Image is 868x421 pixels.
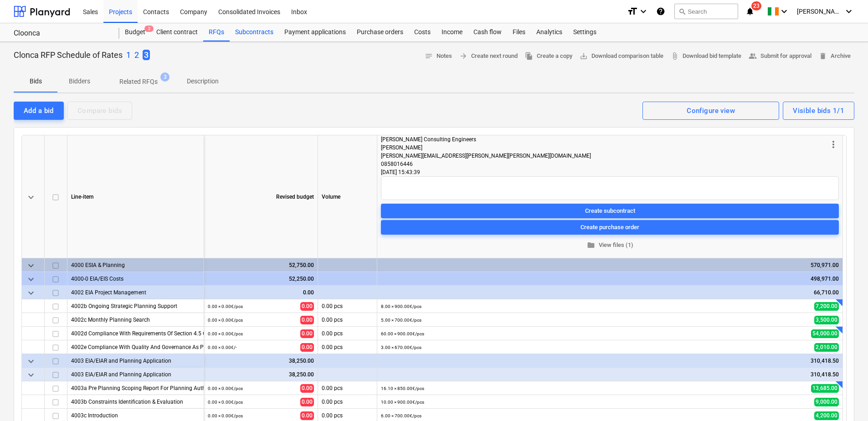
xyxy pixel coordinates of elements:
[819,52,827,60] span: delete
[119,77,158,87] p: Related RFQs
[230,23,279,41] a: Subcontracts
[71,313,200,326] div: 4002c Monthly Planning Search
[71,368,200,381] div: 4003 EIA/EIAR and Planning Application
[576,49,667,63] a: Download comparison table
[160,72,169,82] span: 3
[71,272,200,285] div: 4000-0 EIA/EIS Costs
[279,23,351,41] div: Payment applications
[71,340,200,354] div: 4002e Compliance With Quality And Governance As Per Rfp
[14,102,64,120] button: Add a bid
[819,51,851,62] span: Archive
[381,144,828,152] div: [PERSON_NAME]
[208,272,314,286] div: 52,250.00
[300,384,314,393] span: 0.00
[381,345,421,350] small: 3.00 × 670.00€ / pcs
[381,204,839,218] button: Create subcontract
[126,49,131,61] button: 1
[71,299,200,313] div: 4002b Ongoing Strategic Planning Support
[638,6,649,17] i: keyboard_arrow_down
[300,343,314,352] span: 0.00
[26,370,36,380] span: keyboard_arrow_down
[14,29,108,38] div: Cloonca
[521,49,576,63] button: Create a copy
[587,241,595,249] span: folder
[828,139,839,150] span: more_vert
[456,49,521,63] button: Create next round
[381,272,839,286] div: 498,971.00
[126,50,131,61] p: 1
[468,23,507,41] a: Cash flow
[381,160,828,168] div: 0858016446
[300,411,314,420] span: 0.00
[814,302,839,311] span: 7,200.00
[531,23,568,41] a: Analytics
[381,220,839,235] button: Create purchase order
[381,168,839,176] div: [DATE] 15:43:39
[208,318,243,323] small: 0.00 × 0.00€ / pcs
[300,316,314,324] span: 0.00
[351,23,409,41] a: Purchase orders
[381,331,424,336] small: 60.00 × 900.00€ / pcs
[525,52,533,60] span: file_copy
[71,395,200,408] div: 4003b Constraints Identification & Evaluation
[26,274,36,285] span: keyboard_arrow_down
[144,26,154,32] span: 2
[25,77,46,86] p: Bids
[134,50,139,61] p: 2
[749,51,812,62] span: Submit for approval
[318,327,377,340] div: 0.00 pcs
[568,23,602,41] div: Settings
[71,327,200,340] div: 4002d Compliance With Requirements Of Section 4.5 Of The RFP
[814,411,839,420] span: 4,200.00
[815,49,854,63] button: Archive
[300,329,314,338] span: 0.00
[204,135,318,258] div: Revised budget
[208,345,237,350] small: 0.00 × 0.00€ / -
[421,49,456,63] button: Notes
[822,377,868,421] iframe: Chat Widget
[300,302,314,311] span: 0.00
[580,51,663,62] span: Download comparison table
[674,4,738,19] button: Search
[811,384,839,393] span: 13,685.00
[783,102,854,120] button: Visible bids 1/1
[381,354,839,368] div: 310,418.50
[381,318,421,323] small: 5.00 × 700.00€ / pcs
[119,23,151,41] div: Budget
[436,23,468,41] a: Income
[642,102,779,120] button: Configure view
[187,77,219,86] p: Description
[71,354,200,367] div: 4003 EIA/EIAR and Planning Application
[745,6,755,17] i: notifications
[208,286,314,299] div: 0.00
[208,331,243,336] small: 0.00 × 0.00€ / pcs
[381,286,839,299] div: 66,710.00
[843,6,854,17] i: keyboard_arrow_down
[425,52,433,60] span: notes
[745,49,815,63] button: Submit for approval
[318,299,377,313] div: 0.00 pcs
[381,413,421,418] small: 6.00 × 700.00€ / pcs
[381,386,424,391] small: 16.10 × 850.00€ / pcs
[381,135,828,144] div: [PERSON_NAME] Consulting Engineers
[381,304,421,309] small: 8.00 × 900.00€ / pcs
[580,52,588,60] span: save_alt
[627,6,638,17] i: format_size
[749,52,757,60] span: people_alt
[409,23,436,41] a: Costs
[14,50,123,61] p: Clonca RFP Schedule of Rates
[459,51,518,62] span: Create next round
[318,381,377,395] div: 0.00 pcs
[381,153,591,159] span: [PERSON_NAME][EMAIL_ADDRESS][PERSON_NAME][PERSON_NAME][DOMAIN_NAME]
[67,135,204,258] div: Line-item
[459,52,467,60] span: arrow_forward
[507,23,531,41] a: Files
[119,23,151,41] a: Budget2
[687,105,735,117] div: Configure view
[797,8,842,15] span: [PERSON_NAME]
[208,354,314,368] div: 38,250.00
[814,316,839,324] span: 3,500.00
